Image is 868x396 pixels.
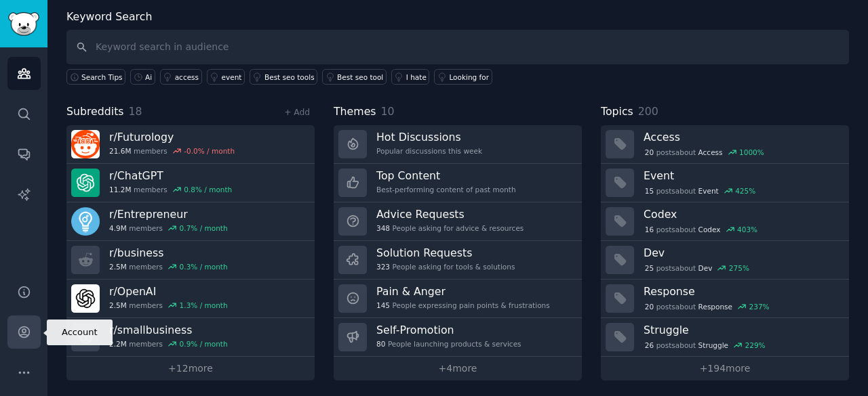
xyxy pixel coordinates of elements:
div: access [175,72,199,82]
h3: r/ ChatGPT [109,169,232,183]
h3: Response [644,284,840,299]
div: post s about [644,185,757,197]
div: Best seo tool [337,72,383,82]
img: OpenAI [71,284,100,313]
div: members [109,262,228,271]
img: ChatGPT [71,169,100,197]
h3: r/ OpenAI [109,284,228,299]
div: Best-performing content of past month [376,185,516,194]
div: post s about [644,223,759,236]
div: People launching products & services [376,339,521,349]
span: 4.9M [109,223,127,233]
span: 26 [645,340,654,350]
div: People asking for advice & resources [376,223,524,233]
h3: Solution Requests [376,246,515,260]
span: 145 [376,301,390,310]
a: Response20postsaboutResponse237% [601,280,849,318]
span: Subreddits [66,104,124,120]
div: People asking for tools & solutions [376,262,515,271]
div: I hate [406,72,427,82]
div: 0.7 % / month [180,223,228,233]
h3: Event [644,169,840,183]
span: 10 [381,105,395,118]
a: Struggle26postsaboutStruggle229% [601,318,849,357]
span: 80 [376,339,385,349]
a: + Add [284,108,310,117]
span: 2.2M [109,339,127,349]
span: 2.5M [109,301,127,310]
span: Dev [698,263,713,273]
span: 348 [376,223,390,233]
a: Top ContentBest-performing content of past month [334,164,582,202]
div: Popular discussions this week [376,146,482,156]
a: r/ChatGPT11.2Mmembers0.8% / month [66,164,315,202]
h3: r/ business [109,246,228,260]
div: event [222,72,242,82]
span: Response [698,302,732,311]
div: Ai [145,72,152,82]
span: Codex [698,225,721,234]
a: Codex16postsaboutCodex403% [601,202,849,241]
div: members [109,223,228,233]
a: event [207,69,245,85]
a: +194more [601,357,849,380]
a: Self-Promotion80People launching products & services [334,318,582,357]
h3: r/ Entrepreneur [109,207,228,221]
span: 20 [645,302,654,311]
a: r/OpenAI2.5Mmembers1.3% / month [66,280,315,318]
span: 20 [645,148,654,157]
a: Event15postsaboutEvent425% [601,164,849,202]
h3: Top Content [376,169,516,183]
h3: Codex [644,207,840,221]
div: 1000 % [739,148,764,157]
span: 25 [645,263,654,273]
h3: Self-Promotion [376,323,521,337]
span: 2.5M [109,262,127,271]
div: 403 % [737,225,757,234]
div: 0.8 % / month [184,185,232,194]
button: Search Tips [66,69,125,85]
a: Hot DiscussionsPopular discussions this week [334,125,582,164]
a: Pain & Anger145People expressing pain points & frustrations [334,280,582,318]
div: 1.3 % / month [180,301,228,310]
span: Event [698,186,719,196]
a: Best seo tools [250,69,317,85]
a: r/Entrepreneur4.9Mmembers0.7% / month [66,202,315,241]
span: Struggle [698,340,728,350]
div: members [109,301,228,310]
div: 0.3 % / month [180,262,228,271]
a: access [160,69,202,85]
span: Topics [601,104,633,120]
span: Themes [334,104,376,120]
img: Futurology [71,130,100,158]
div: Best seo tools [264,72,315,82]
a: Dev25postsaboutDev275% [601,241,849,280]
img: Entrepreneur [71,207,100,236]
a: Looking for [434,69,492,85]
a: r/smallbusiness2.2Mmembers0.9% / month [66,318,315,357]
img: GummySearch logo [8,12,39,36]
h3: r/ Futurology [109,130,235,144]
a: r/business2.5Mmembers0.3% / month [66,241,315,280]
a: I hate [391,69,430,85]
span: Search Tips [81,72,123,82]
h3: Access [644,130,840,144]
a: Ai [130,69,155,85]
h3: Struggle [644,323,840,337]
label: Keyword Search [66,10,152,23]
div: People expressing pain points & frustrations [376,301,550,310]
span: Access [698,148,723,157]
div: post s about [644,301,770,313]
span: 200 [638,105,658,118]
a: Advice Requests348People asking for advice & resources [334,202,582,241]
a: +4more [334,357,582,380]
input: Keyword search in audience [66,30,849,64]
div: members [109,339,228,349]
h3: r/ smallbusiness [109,323,228,337]
div: Looking for [449,72,489,82]
div: members [109,146,235,156]
h3: Dev [644,246,840,260]
h3: Hot Discussions [376,130,482,144]
div: 425 % [735,186,755,196]
span: 15 [645,186,654,196]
